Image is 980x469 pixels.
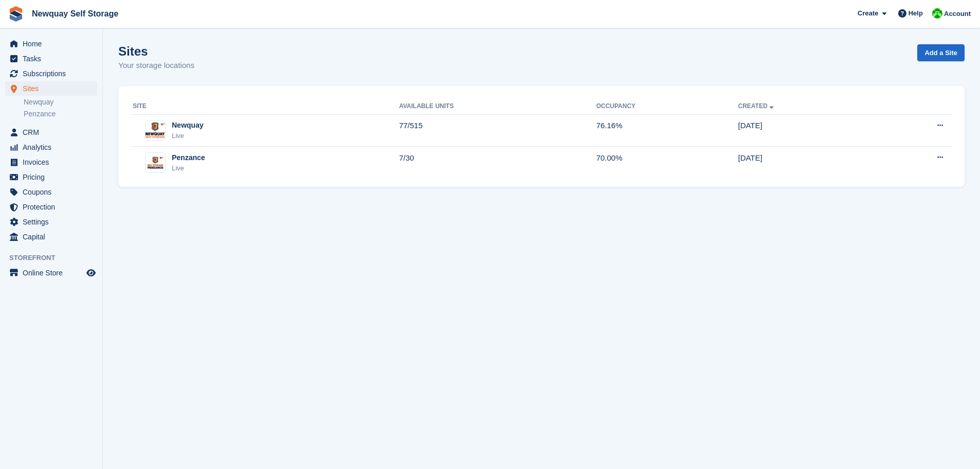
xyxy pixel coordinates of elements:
[738,102,776,110] a: Created
[858,8,878,19] span: Create
[596,147,738,179] td: 70.00%
[5,125,97,140] a: menu
[23,215,84,229] span: Settings
[5,81,97,96] a: menu
[5,230,97,244] a: menu
[917,44,965,61] a: Add a Site
[5,170,97,184] a: menu
[23,66,84,81] span: Subscriptions
[23,155,84,169] span: Invoices
[944,9,971,19] span: Account
[596,114,738,147] td: 76.16%
[5,185,97,199] a: menu
[8,6,24,22] img: stora-icon-8386f47178a22dfd0bd8f6a31ec36ba5ce8667c1dd55bd0f319d3a0aa187defe.svg
[85,267,97,279] a: Preview store
[146,155,165,170] img: Image of Penzance site
[738,114,874,147] td: [DATE]
[172,120,203,131] div: Newquay
[23,125,84,140] span: CRM
[118,44,194,58] h1: Sites
[24,109,97,119] a: Penzance
[5,215,97,229] a: menu
[908,8,923,19] span: Help
[23,37,84,51] span: Home
[5,266,97,280] a: menu
[23,81,84,96] span: Sites
[5,51,97,66] a: menu
[23,140,84,154] span: Analytics
[131,98,399,115] th: Site
[932,8,942,19] img: Baylor
[23,266,84,280] span: Online Store
[146,123,165,137] img: Image of Newquay site
[399,98,596,115] th: Available Units
[23,230,84,244] span: Capital
[399,114,596,147] td: 77/515
[23,51,84,66] span: Tasks
[5,200,97,214] a: menu
[738,147,874,179] td: [DATE]
[172,152,205,163] div: Penzance
[9,253,102,263] span: Storefront
[23,185,84,199] span: Coupons
[172,131,203,141] div: Live
[24,97,97,107] a: Newquay
[28,5,122,22] a: Newquay Self Storage
[5,37,97,51] a: menu
[5,66,97,81] a: menu
[5,140,97,154] a: menu
[172,163,205,173] div: Live
[23,170,84,184] span: Pricing
[596,98,738,115] th: Occupancy
[5,155,97,169] a: menu
[23,200,84,214] span: Protection
[399,147,596,179] td: 7/30
[118,60,194,72] p: Your storage locations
